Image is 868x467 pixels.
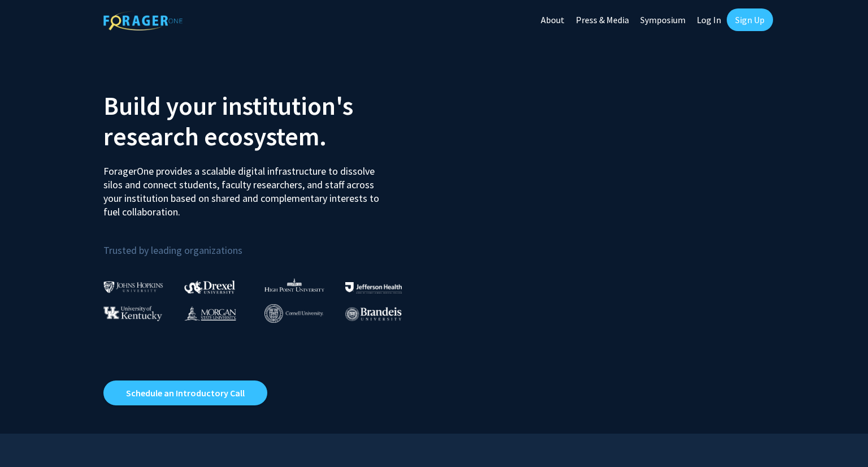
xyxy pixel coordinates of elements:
img: High Point University [264,278,324,292]
h2: Build your institution's research ecosystem. [103,90,426,152]
img: Drexel University [184,280,235,293]
a: Opens in a new tab [103,380,267,405]
img: ForagerOne Logo [103,11,183,31]
img: Cornell University [264,304,323,323]
p: Trusted by leading organizations [103,228,426,259]
img: Brandeis University [345,307,402,321]
img: Thomas Jefferson University [345,282,402,293]
img: Johns Hopkins University [103,281,163,293]
a: Sign Up [727,8,773,31]
img: University of Kentucky [103,306,162,321]
img: Morgan State University [184,306,236,321]
p: ForagerOne provides a scalable digital infrastructure to dissolve silos and connect students, fac... [103,156,387,219]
